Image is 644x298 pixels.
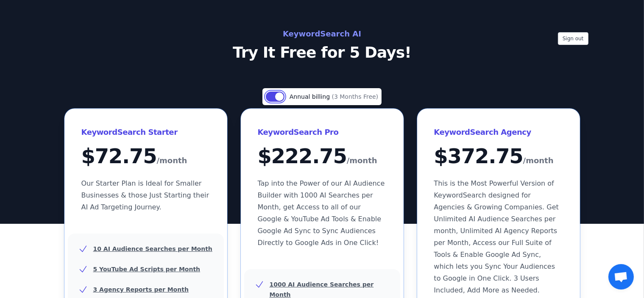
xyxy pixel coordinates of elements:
div: $ 372.75 [434,146,563,167]
span: /month [157,154,187,167]
span: (3 Months Free) [332,93,379,100]
u: 5 YouTube Ad Scripts per Month [93,266,201,273]
span: Our Starter Plan is Ideal for Smaller Businesses & those Just Starting their AI Ad Targeting Jour... [81,179,209,211]
u: 3 Agency Reports per Month [93,286,189,293]
span: Annual billing [290,93,332,100]
h3: KeywordSearch Agency [434,125,563,139]
h3: KeywordSearch Pro [258,125,387,139]
button: Sign out [558,32,588,45]
u: 10 AI Audience Searches per Month [93,245,212,252]
h2: KeywordSearch AI [132,27,512,41]
u: 1000 AI Audience Searches per Month [270,281,374,298]
a: 开放式聊天 [608,264,634,290]
span: This is the Most Powerful Version of KeywordSearch designed for Agencies & Growing Companies. Get... [434,179,559,294]
span: /month [523,154,554,167]
span: Tap into the Power of our AI Audience Builder with 1000 AI Searches per Month, get Access to all ... [258,179,385,247]
div: $ 72.75 [81,146,210,167]
span: /month [347,154,377,167]
div: $ 222.75 [258,146,387,167]
p: Try It Free for 5 Days! [132,44,512,61]
h3: KeywordSearch Starter [81,125,210,139]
